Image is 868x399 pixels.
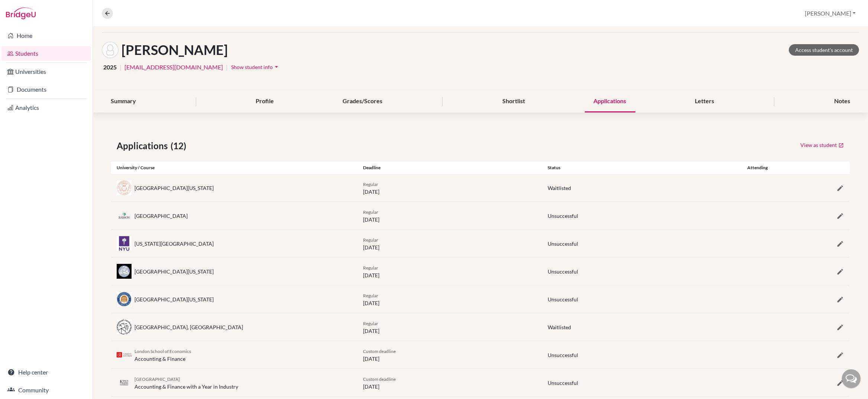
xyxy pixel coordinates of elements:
[363,293,378,298] span: Regular
[117,236,132,251] img: us_nyu_mu3e0q99.jpeg
[135,295,214,303] div: [GEOGRAPHIC_DATA][US_STATE]
[585,91,635,112] div: Applications
[363,209,378,215] span: Regular
[135,375,238,390] div: Accounting & Finance with a Year in Industry
[135,349,191,354] span: London School of Economics
[102,91,145,112] div: Summary
[135,268,214,275] div: [GEOGRAPHIC_DATA][US_STATE]
[1,383,91,398] a: Community
[135,212,188,220] div: [GEOGRAPHIC_DATA]
[117,292,132,307] img: us_vir_qaxqzhv_.jpeg
[273,63,280,71] i: arrow_drop_down
[103,63,117,72] span: 2025
[357,208,542,223] div: [DATE]
[226,63,228,72] span: |
[800,139,844,151] a: View as student
[120,63,122,72] span: |
[247,91,283,112] div: Profile
[548,268,578,275] span: Unsuccessful
[135,240,214,248] div: [US_STATE][GEOGRAPHIC_DATA]
[102,42,119,58] img: Aarav DAYAL's avatar
[6,7,36,19] img: Bridge-U
[117,211,132,220] img: us_bab_n83q_buv.png
[1,82,91,97] a: Documents
[548,241,578,247] span: Unsuccessful
[801,6,859,20] button: [PERSON_NAME]
[117,264,132,279] img: us_ill_l_fdlyzs.jpeg
[1,64,91,79] a: Universities
[135,184,214,192] div: [GEOGRAPHIC_DATA][US_STATE]
[1,365,91,380] a: Help center
[548,296,578,302] span: Unsuccessful
[357,164,542,171] div: Deadline
[135,347,191,363] div: Accounting & Finance
[135,323,243,331] div: [GEOGRAPHIC_DATA], [GEOGRAPHIC_DATA]
[1,28,91,43] a: Home
[135,376,180,382] span: [GEOGRAPHIC_DATA]
[122,42,228,58] h1: [PERSON_NAME]
[357,319,542,335] div: [DATE]
[231,61,281,73] button: Show student infoarrow_drop_down
[357,347,542,363] div: [DATE]
[334,91,391,112] div: Grades/Scores
[548,185,571,191] span: Waitlisted
[363,321,378,326] span: Regular
[363,376,396,382] span: Custom deadline
[1,46,91,61] a: Students
[124,63,223,72] a: [EMAIL_ADDRESS][DOMAIN_NAME]
[17,5,32,12] span: Help
[117,380,132,386] img: gb_k60_fwondp49.png
[231,64,273,70] span: Show student info
[357,291,542,307] div: [DATE]
[117,352,132,357] img: gb_l72_8ftqbb2p.png
[727,164,788,171] div: Attending
[357,264,542,279] div: [DATE]
[825,91,859,112] div: Notes
[357,180,542,196] div: [DATE]
[363,349,396,354] span: Custom deadline
[117,139,171,153] span: Applications
[542,164,727,171] div: Status
[171,139,189,153] span: (12)
[117,320,132,334] img: us_purd_to3ajwzr.jpeg
[1,100,91,115] a: Analytics
[548,352,578,358] span: Unsuccessful
[363,237,378,243] span: Regular
[789,44,859,56] a: Access student's account
[363,181,378,187] span: Regular
[357,375,542,390] div: [DATE]
[111,164,357,171] div: University / Course
[548,213,578,219] span: Unsuccessful
[117,180,132,195] img: us_ute_22qk9dqw.jpeg
[548,324,571,330] span: Waitlisted
[493,91,534,112] div: Shortlist
[363,265,378,271] span: Regular
[357,236,542,251] div: [DATE]
[686,91,723,112] div: Letters
[548,380,578,386] span: Unsuccessful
